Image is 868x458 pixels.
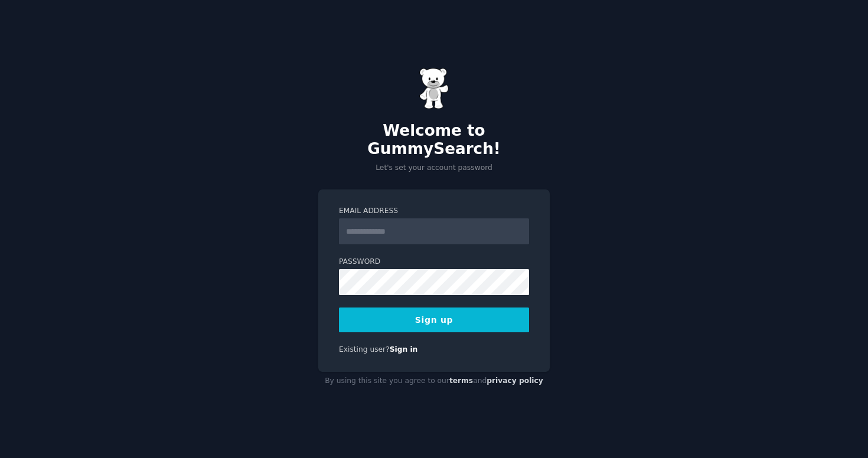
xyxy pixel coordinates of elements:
a: privacy policy [487,377,543,385]
img: Gummy Bear [419,68,449,109]
p: Let's set your account password [318,163,550,174]
a: Sign in [390,345,418,354]
span: Existing user? [339,345,390,354]
label: Email Address [339,206,529,217]
h2: Welcome to GummySearch! [318,122,550,159]
label: Password [339,257,529,267]
button: Sign up [339,307,529,332]
div: By using this site you agree to our and [318,372,550,391]
a: terms [449,377,473,385]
